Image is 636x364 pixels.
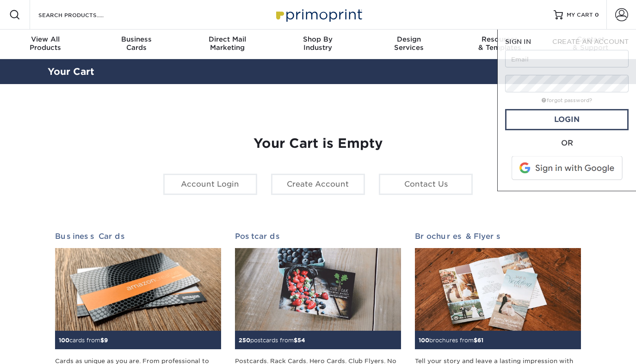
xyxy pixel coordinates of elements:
a: Login [505,109,629,130]
small: postcards from [239,337,305,344]
div: Services [364,35,454,52]
span: 100 [59,337,69,344]
span: Business [91,35,181,43]
span: 9 [104,337,108,344]
a: DesignServices [364,30,454,59]
small: brochures from [419,337,483,344]
span: Direct Mail [182,35,272,43]
span: Design [364,35,454,43]
img: Primoprint [272,5,364,24]
img: Business Cards [55,248,221,331]
a: Your Cart [48,66,94,77]
span: $ [294,337,297,344]
a: Shop ByIndustry [272,30,363,59]
span: CREATE AN ACCOUNT [552,38,629,45]
h2: Postcards [235,232,401,241]
h2: Business Cards [55,232,221,241]
h2: Brochures & Flyers [415,232,581,241]
span: Resources [454,35,545,43]
div: Industry [272,35,363,52]
span: 250 [239,337,250,344]
span: 61 [477,337,483,344]
a: Create Account [271,174,365,195]
span: 100 [419,337,429,344]
a: BusinessCards [91,30,181,59]
span: 0 [595,12,599,18]
span: SIGN IN [505,38,531,45]
a: Resources& Templates [454,30,545,59]
span: $ [474,337,477,344]
h1: Your Cart is Empty [55,136,581,152]
input: SEARCH PRODUCTS..... [37,9,128,20]
div: Cards [91,35,181,52]
a: Contact Us [379,174,473,195]
input: Email [505,50,629,67]
a: Account Login [163,174,257,195]
a: forgot password? [542,97,592,103]
span: MY CART [567,11,593,19]
span: 54 [297,337,305,344]
img: Brochures & Flyers [415,248,581,331]
small: cards from [59,337,108,344]
div: Marketing [182,35,272,52]
img: Postcards [235,248,401,331]
span: Shop By [272,35,363,43]
span: $ [100,337,104,344]
div: & Templates [454,35,545,52]
a: Direct MailMarketing [182,30,272,59]
div: OR [505,138,629,149]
